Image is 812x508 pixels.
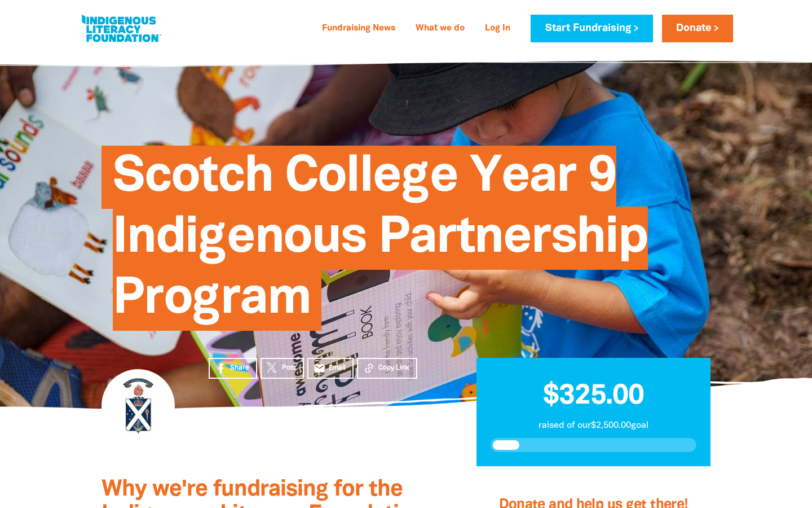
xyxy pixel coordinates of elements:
[329,363,346,373] span: Email
[478,20,517,38] a: Log In
[378,363,409,373] span: Copy Link
[531,15,652,42] a: Start Fundraising
[409,20,471,38] a: What we do
[113,154,648,331] span: Scotch College Year 9 Indigenous Partnership Program
[314,362,325,374] i: email
[315,20,402,38] a: Fundraising News
[491,419,696,432] p: raised of our $2,500.00 goal
[662,15,733,42] a: Donate
[307,358,354,379] a: emailEmail
[282,363,296,373] span: Post
[230,363,249,373] span: Share
[543,383,643,409] span: $325.00
[357,358,417,379] button: Copy Link
[261,358,304,379] a: Post
[209,358,257,379] a: Share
